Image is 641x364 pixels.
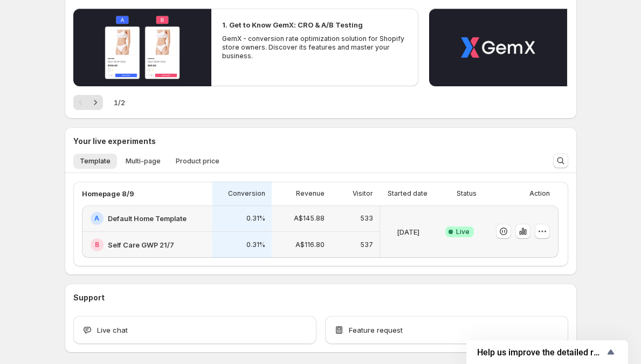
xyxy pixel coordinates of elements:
p: A$145.88 [294,214,325,223]
button: Next [88,95,103,110]
span: Live [456,228,470,236]
h3: Support [73,292,105,303]
p: Status [457,189,477,198]
span: 1 / 2 [114,97,125,108]
button: Play video [73,9,211,86]
h2: Self Care GWP 21/7 [108,239,174,250]
p: Homepage 8/9 [82,188,134,199]
button: Search and filter results [553,153,568,168]
p: Visitor [353,189,373,198]
nav: Pagination [73,95,103,110]
p: 0.31% [246,214,265,223]
p: Action [529,189,550,198]
span: Help us improve the detailed report for A/B campaigns [477,347,604,358]
p: Started date [388,189,428,198]
button: Show survey - Help us improve the detailed report for A/B campaigns [477,346,617,359]
h2: A [94,214,99,223]
p: [DATE] [397,226,419,237]
p: Conversion [228,189,265,198]
p: Revenue [296,189,325,198]
span: Template [80,157,111,166]
p: GemX - conversion rate optimization solution for Shopify store owners. Discover its features and ... [222,35,408,60]
p: 537 [360,241,373,249]
span: Multi-page [126,157,161,166]
h3: Your live experiments [73,136,156,147]
h2: Default Home Template [108,213,187,224]
p: 533 [360,214,373,223]
span: Live chat [97,325,128,335]
span: Product price [176,157,219,166]
span: Feature request [349,325,403,335]
p: 0.31% [246,241,265,249]
h2: B [95,241,99,249]
p: A$116.80 [295,241,325,249]
button: Play video [429,9,567,86]
h2: 1. Get to Know GemX: CRO & A/B Testing [222,19,363,30]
